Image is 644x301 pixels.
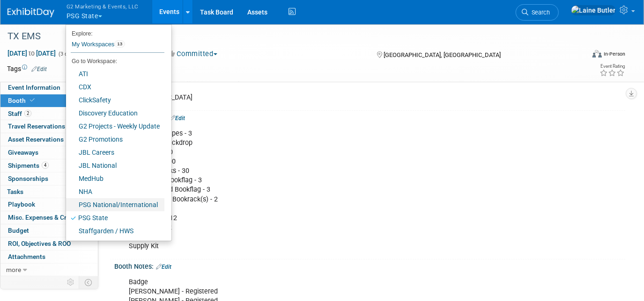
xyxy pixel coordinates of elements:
[66,159,164,172] a: JBL National
[7,49,56,57] span: [DATE] [DATE]
[6,266,21,273] span: more
[8,149,38,156] span: Giveaways
[66,80,164,93] a: CDX
[66,93,164,107] a: ClickSafety
[8,122,65,130] span: Travel Reservations
[27,50,36,57] span: to
[0,172,98,185] a: Sponsorships
[66,67,164,80] a: ATI
[66,133,164,146] a: G2 Promotions
[0,251,98,263] a: Attachments
[66,146,164,159] a: JBL Careers
[8,201,35,208] span: Playbook
[0,186,98,198] a: Tasks
[0,198,98,211] a: Playbook
[66,55,164,67] li: Go to Workspace:
[7,8,54,17] img: ExhibitDay
[592,50,602,57] img: Format-Inperson.png
[66,224,164,237] a: Staffgarden / HWS
[7,64,47,73] td: Tags
[0,94,98,107] a: Booth
[0,133,98,146] a: Asset Reservations
[0,107,98,120] a: Staff2
[8,253,45,260] span: Attachments
[534,49,625,63] div: Event Format
[8,136,64,143] span: Asset Reservations
[67,1,139,11] span: G2 Marketing & Events, LLC
[8,175,48,182] span: Sponsorships
[66,120,164,133] a: G2 Projects - Weekly Update
[8,110,31,117] span: Staff
[66,107,164,120] a: Discovery Education
[66,172,164,185] a: MedHub
[4,28,573,45] div: TX EMS
[71,36,164,52] a: My Workspaces13
[8,240,71,247] span: ROI, Objectives & ROO
[63,276,79,288] td: Personalize Event Tab Strip
[384,51,501,58] span: [GEOGRAPHIC_DATA], [GEOGRAPHIC_DATA]
[66,28,164,36] li: Explore:
[31,66,47,72] a: Edit
[571,5,616,15] img: Laine Butler
[66,211,164,224] a: PSG State
[114,111,625,123] div: Shipped from G2:
[122,124,526,256] div: PSG Table drapes - 3 10x20 PSG Backdrop ECSI Pens - 20 PSG Pens - 100 PSG Notebooks - 30 New Edit...
[528,9,550,16] span: Search
[66,185,164,198] a: NHA
[79,276,98,288] td: Toggle Event Tabs
[165,49,221,59] button: Committed
[0,120,98,133] a: Travel Reservations
[0,211,98,224] a: Misc. Expenses & Credits
[0,146,98,159] a: Giveaways
[114,259,625,272] div: Booth Notes:
[66,198,164,211] a: PSG National/International
[42,162,49,169] span: 4
[156,264,171,270] a: Edit
[516,4,559,21] a: Search
[7,188,23,195] span: Tasks
[0,264,98,276] a: more
[24,110,31,117] span: 2
[30,98,35,103] i: Booth reservation complete
[8,214,81,221] span: Misc. Expenses & Credits
[170,115,185,122] a: Edit
[0,224,98,237] a: Budget
[0,81,98,94] a: Event Information
[600,64,625,69] div: Event Rating
[114,40,125,48] span: 13
[58,51,77,57] span: (3 days)
[8,227,29,234] span: Budget
[8,84,60,91] span: Event Information
[0,237,98,250] a: ROI, Objectives & ROO
[8,97,37,104] span: Booth
[603,50,625,57] div: In-Person
[0,159,98,172] a: Shipments4
[8,162,49,169] span: Shipments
